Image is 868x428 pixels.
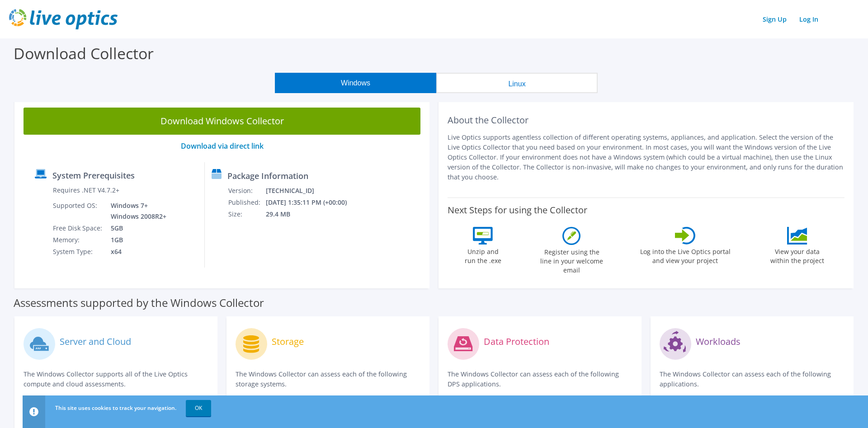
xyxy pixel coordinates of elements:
[104,234,168,246] td: 1GB
[660,369,844,389] p: The Windows Collector can assess each of the following applications.
[758,13,791,26] a: Sign Up
[52,222,104,234] td: Free Disk Space:
[265,208,359,220] td: 29.4 MB
[52,171,135,180] label: System Prerequisites
[538,245,606,275] label: Register using the line in your welcome email
[52,200,104,222] td: Supported OS:
[55,404,176,412] span: This site uses cookies to track your navigation.
[228,185,265,197] td: Version:
[14,298,264,307] label: Assessments supported by the Windows Collector
[9,9,118,29] img: live_optics_svg.svg
[265,197,359,208] td: [DATE] 1:35:11 PM (+00:00)
[696,337,741,346] label: Workloads
[104,222,168,234] td: 5GB
[448,115,844,126] h2: About the Collector
[448,369,632,389] p: The Windows Collector can assess each of the following DPS applications.
[236,369,420,389] p: The Windows Collector can assess each of the following storage systems.
[53,186,119,195] label: Requires .NET V4.7.2+
[186,400,211,416] a: OK
[104,246,168,258] td: x64
[14,43,154,64] label: Download Collector
[272,337,304,346] label: Storage
[104,200,168,222] td: Windows 7+ Windows 2008R2+
[640,245,731,265] label: Log into the Live Optics portal and view your project
[765,245,830,265] label: View your data within the project
[52,246,104,258] td: System Type:
[24,108,420,135] a: Download Windows Collector
[448,132,844,182] p: Live Optics supports agentless collection of different operating systems, appliances, and applica...
[462,245,504,265] label: Unzip and run the .exe
[436,73,598,93] button: Linux
[227,171,308,180] label: Package Information
[52,234,104,246] td: Memory:
[265,185,359,197] td: [TECHNICAL_ID]
[448,205,587,216] label: Next Steps for using the Collector
[795,13,823,26] a: Log In
[181,141,264,151] a: Download via direct link
[275,73,436,93] button: Windows
[228,197,265,208] td: Published:
[60,337,131,346] label: Server and Cloud
[24,369,208,389] p: The Windows Collector supports all of the Live Optics compute and cloud assessments.
[228,208,265,220] td: Size:
[484,337,549,346] label: Data Protection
